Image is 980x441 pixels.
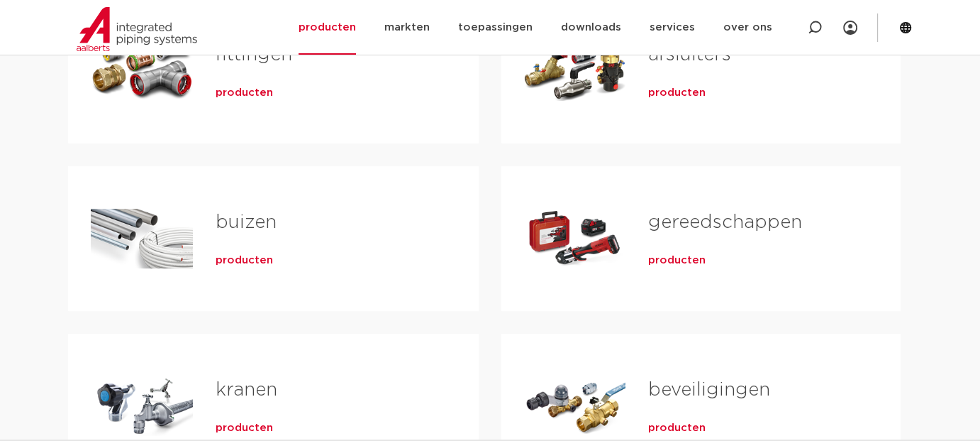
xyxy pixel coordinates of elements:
[648,45,731,64] a: afsluiters
[216,421,273,435] a: producten
[216,213,277,232] a: buizen
[648,86,706,100] a: producten
[648,254,706,268] a: producten
[216,86,273,100] a: producten
[648,421,706,435] a: producten
[216,381,277,399] a: kranen
[648,381,770,399] a: beveiligingen
[216,254,273,268] a: producten
[216,45,292,64] a: fittingen
[648,213,802,232] a: gereedschappen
